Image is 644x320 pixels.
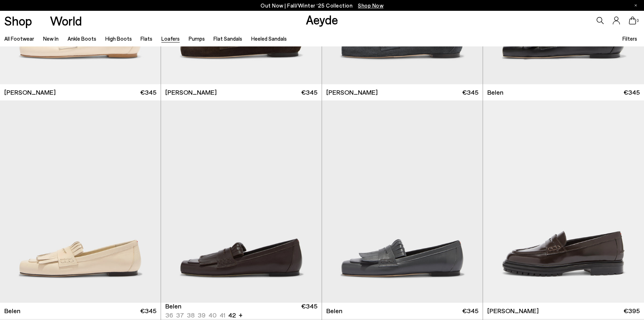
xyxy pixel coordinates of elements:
[629,17,636,24] a: 0
[251,35,287,42] a: Heeled Sandals
[161,100,322,303] img: Belen Tassel Loafers
[105,35,132,42] a: High Boots
[4,35,34,42] a: All Footwear
[161,84,322,100] a: [PERSON_NAME] €345
[165,302,181,311] span: Belen
[301,302,317,320] span: €345
[213,35,242,42] a: Flat Sandals
[261,1,383,10] p: Out Now | Fall/Winter ‘25 Collection
[165,311,234,320] ul: variant
[636,19,640,23] span: 0
[301,88,317,97] span: €345
[624,88,640,97] span: €345
[322,303,483,319] a: Belen €345
[4,14,32,27] a: Shop
[141,35,152,42] a: Flats
[239,310,243,320] li: +
[322,100,483,303] img: Belen Tassel Loafers
[161,303,322,319] a: Belen 36 37 38 39 40 41 42 + €345
[306,12,338,27] a: Aeyde
[140,88,156,97] span: €345
[140,306,156,315] span: €345
[68,35,96,42] a: Ankle Boots
[326,88,378,97] span: [PERSON_NAME]
[462,306,478,315] span: €345
[4,88,56,97] span: [PERSON_NAME]
[189,35,205,42] a: Pumps
[483,303,644,319] a: [PERSON_NAME] €395
[622,35,637,42] span: Filters
[161,35,180,42] a: Loafers
[228,311,236,320] li: 42
[161,100,322,303] div: 1 / 6
[43,35,59,42] a: New In
[358,2,383,9] span: Navigate to /collections/new-in
[322,84,483,100] a: [PERSON_NAME] €345
[624,306,640,315] span: €395
[487,88,503,97] span: Belen
[483,100,644,303] img: Leon Loafers
[50,14,82,27] a: World
[4,306,20,315] span: Belen
[483,84,644,100] a: Belen €345
[326,306,342,315] span: Belen
[487,306,539,315] span: [PERSON_NAME]
[165,88,217,97] span: [PERSON_NAME]
[161,100,322,303] a: Next slide Previous slide
[462,88,478,97] span: €345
